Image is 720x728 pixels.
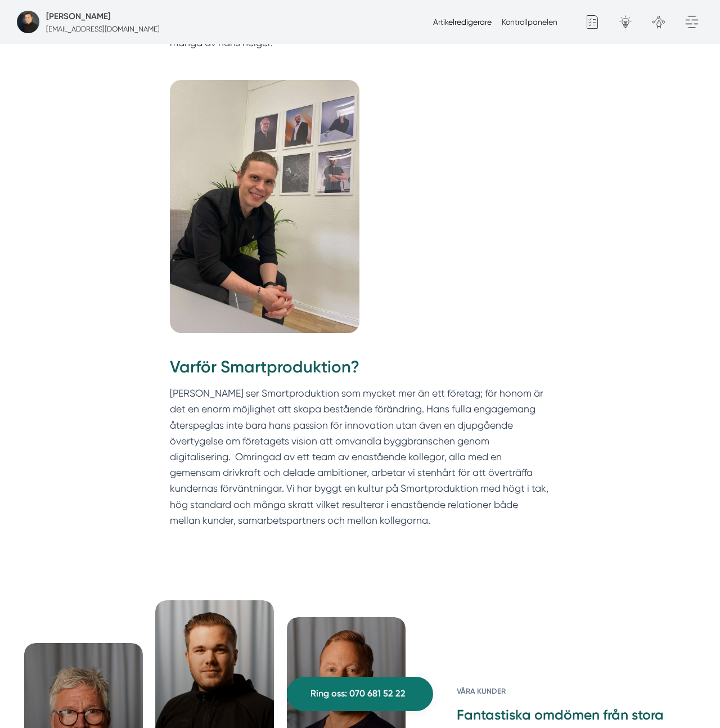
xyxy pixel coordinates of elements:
a: Ring oss: 070 681 52 22 [287,677,433,711]
p: [EMAIL_ADDRESS][DOMAIN_NAME] [46,24,160,34]
h6: Våra kunder [457,685,696,705]
h5: Super Administratör [46,10,111,23]
span: Ring oss: 070 681 52 22 [310,686,406,701]
a: Kontrollpanelen [502,17,557,26]
img: Victor och hans idoler [170,80,360,333]
p: [PERSON_NAME] ser Smartproduktion som mycket mer än ett företag; för honom är det en enorm möjlig... [170,385,551,528]
strong: Varför Smartproduktion? [170,357,359,377]
img: foretagsbild-pa-smartproduktion-ett-foretag-i-dalarnas-lan-2023.jpg [17,11,39,33]
a: Artikelredigerare [433,17,492,26]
